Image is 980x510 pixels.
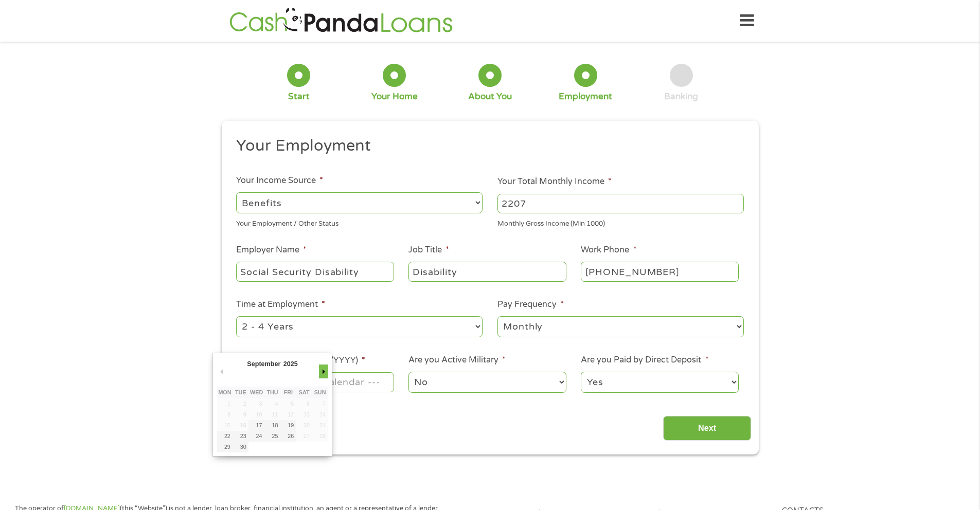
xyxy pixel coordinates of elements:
[280,431,296,442] button: 26
[319,365,328,378] button: Next Month
[371,91,418,102] div: Your Home
[236,215,483,229] div: Your Employment / Other Status
[282,357,299,371] div: 2025
[217,431,233,442] button: 22
[264,420,280,431] button: 18
[299,389,310,395] abbr: Saturday
[559,91,612,102] div: Employment
[581,355,708,366] label: Are you Paid by Direct Deposit
[288,91,310,102] div: Start
[663,416,751,441] input: Next
[235,389,246,395] abbr: Tuesday
[236,175,323,186] label: Your Income Source
[497,299,564,310] label: Pay Frequency
[408,355,506,366] label: Are you Active Military
[497,215,744,229] div: Monthly Gross Income (Min 1000)
[233,442,248,452] button: 30
[581,245,636,256] label: Work Phone
[233,431,248,442] button: 23
[581,262,738,281] input: (231) 754-4010
[236,299,325,310] label: Time at Employment
[218,389,231,395] abbr: Monday
[280,420,296,431] button: 19
[217,442,233,452] button: 29
[408,245,449,256] label: Job Title
[468,91,512,102] div: About You
[217,365,226,378] button: Previous Month
[266,389,278,395] abbr: Thursday
[664,91,698,102] div: Banking
[246,357,282,371] div: September
[248,420,264,431] button: 17
[226,6,456,35] img: GetLoanNow Logo
[497,176,612,187] label: Your Total Monthly Income
[236,136,736,156] h2: Your Employment
[250,389,263,395] abbr: Wednesday
[284,389,293,395] abbr: Friday
[408,262,566,281] input: Cashier
[314,389,326,395] abbr: Sunday
[248,431,264,442] button: 24
[264,431,280,442] button: 25
[236,245,307,256] label: Employer Name
[497,194,744,213] input: 1800
[236,262,394,281] input: Walmart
